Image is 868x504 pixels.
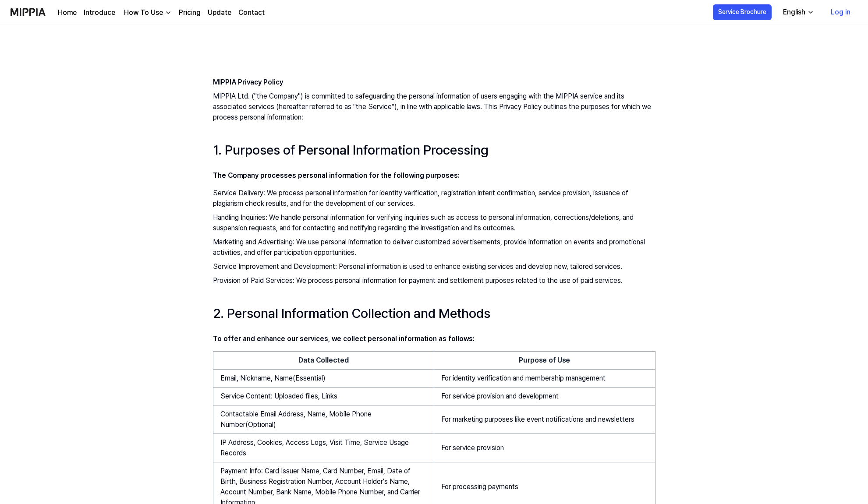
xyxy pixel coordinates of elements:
[238,7,265,18] a: Contact
[213,388,434,405] td: Service Content: Uploaded files, Links
[213,275,655,286] li: Provision of Paid Services: We process personal information for payment and settlement purposes r...
[213,140,655,160] h2: 1. Purposes of Personal Information Processing
[208,7,231,18] a: Update
[84,7,115,18] a: Introduce
[213,170,655,181] p: The Company processes personal information for the following purposes:
[213,212,655,233] li: Handling Inquiries: We handle personal information for verifying inquiries such as access to pers...
[122,7,172,18] button: How To Use
[213,237,655,258] li: Marketing and Advertising: We use personal information to deliver customized advertisements, prov...
[213,334,655,344] p: To offer and enhance our services, we collect personal information as follows:
[781,7,807,18] div: English
[213,261,655,272] li: Service Improvement and Development: Personal information is used to enhance existing services an...
[434,434,655,462] td: For service provision
[434,370,655,388] td: For identity verification and membership management
[213,434,434,462] td: IP Address, Cookies, Access Logs, Visit Time, Service Usage Records
[213,91,655,123] p: MIPPIA Ltd. ("the Company") is committed to safeguarding the personal information of users engagi...
[165,9,172,16] img: down
[213,188,655,209] li: Service Delivery: We process personal information for identity verification, registration intent ...
[713,4,772,20] button: Service Brochure
[58,7,77,18] a: Home
[213,303,655,323] h2: 2. Personal Information Collection and Methods
[434,352,655,370] th: Purpose of Use
[776,4,819,21] button: English
[213,77,655,88] h1: MIPPIA Privacy Policy
[213,352,434,370] th: Data Collected
[434,405,655,434] td: For marketing purposes like event notifications and newsletters
[434,388,655,405] td: For service provision and development
[213,405,434,434] td: Contactable Email Address, Name, Mobile Phone Number(Optional)
[213,370,434,388] td: Email, Nickname, Name(Essential)
[179,7,201,18] a: Pricing
[122,7,165,18] div: How To Use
